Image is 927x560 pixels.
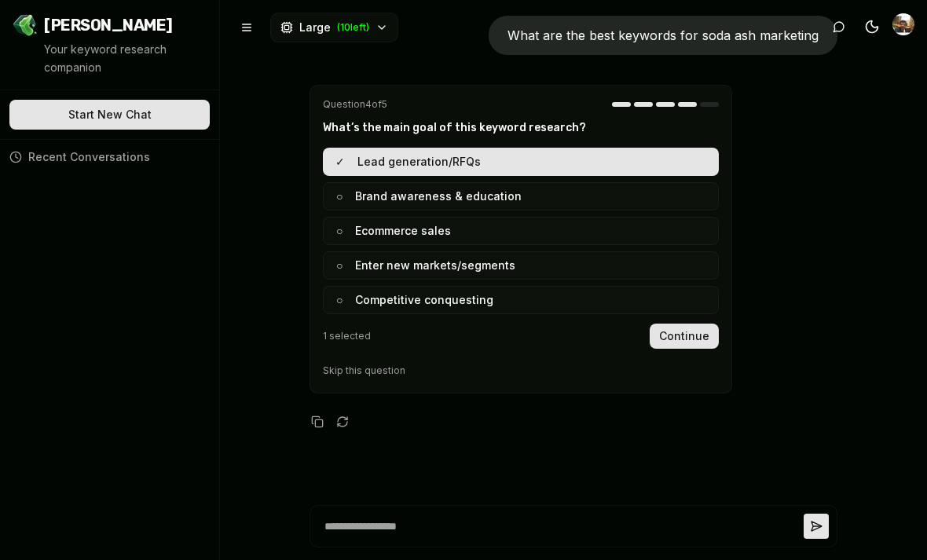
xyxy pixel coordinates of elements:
[323,120,719,135] h3: What’s the main goal of this keyword research?
[323,286,719,314] button: ○Competitive conquesting
[892,13,914,35] button: Open user button
[323,182,719,210] button: ○Brand awareness & education
[892,13,914,35] img: Manoj Singhania
[323,251,719,280] button: ○Enter new markets/segments
[650,324,719,349] button: Continue
[507,27,819,43] span: What are the best keywords for soda ash marketing
[44,41,207,77] p: Your keyword research companion
[336,292,343,308] span: ○
[270,13,398,42] button: Large(10left)
[323,98,387,111] span: Question 4 of 5
[9,100,210,130] button: Start New Chat
[336,258,343,273] span: ○
[323,148,719,176] button: ✓Lead generation/RFQs
[337,21,369,34] span: ( 10 left)
[13,13,38,38] img: Jello SEO Logo
[336,188,343,204] span: ○
[44,14,173,36] span: [PERSON_NAME]
[336,223,343,239] span: ○
[299,20,331,35] span: Large
[323,364,405,377] button: Skip this question
[323,330,371,342] span: 1 selected
[68,107,152,123] span: Start New Chat
[323,217,719,245] button: ○Ecommerce sales
[335,154,345,170] span: ✓
[28,149,150,165] span: Recent Conversations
